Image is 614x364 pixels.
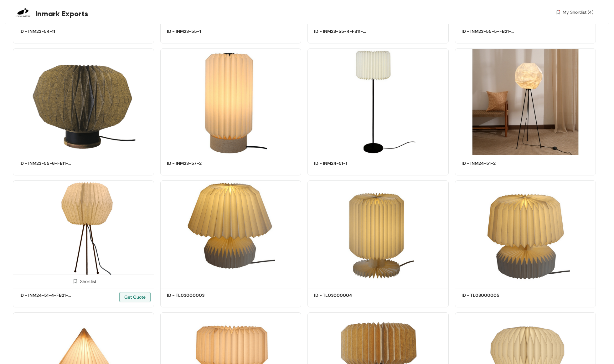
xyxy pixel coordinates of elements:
img: a2010436-be23-4f50-82b6-d9c9212bee3d [307,180,449,287]
h5: ID - INM24-51-1 [314,160,367,167]
h5: ID - INM23-55-6-FB11-BL [19,160,73,167]
div: Shortlist [70,278,96,284]
img: wishlist [555,9,561,16]
h5: ID - INM23-57-2 [167,160,220,167]
h5: ID - INM23-55-1 [167,28,220,35]
h5: ID - INM23-55-4-FB11-BL [314,28,367,35]
img: 94a34ff3-b6c9-4d3b-bec2-ae57f82f60cc [455,180,596,287]
h5: ID - INM23-54-11 [19,28,73,35]
h5: ID - TL03000004 [314,292,367,299]
img: 2b6a69b5-76d9-4e9f-bbdb-a23dc6be512d [160,48,302,155]
img: Shortlist [72,278,78,284]
img: Buyer Portal [13,3,33,23]
img: a05180db-48b4-4f13-a986-4dca981803eb [13,180,154,287]
h5: ID - INM23-55-5-FB21-NAT [462,28,515,35]
img: 395acb88-80de-4930-877a-f2ba66ec2f60 [160,180,302,287]
span: My Shortlist (4) [563,9,593,16]
button: Get Quote [119,292,151,302]
img: 6a45dc88-9793-4287-96af-fa7869df8df0 [307,48,449,155]
h5: ID - INM24-51-2 [462,160,515,167]
img: 628ce110-66b1-4c48-b7b6-b1031754672e [455,48,596,155]
h5: ID - TL03000005 [462,292,515,299]
span: Get Quote [124,294,146,301]
h5: ID - TL03000003 [167,292,220,299]
span: Inmark Exports [35,8,88,19]
h5: ID - INM24-51-4-FB21-NAT [19,292,73,299]
img: 6b7fe8fd-8359-4688-9492-42435ef6495b [13,48,154,155]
